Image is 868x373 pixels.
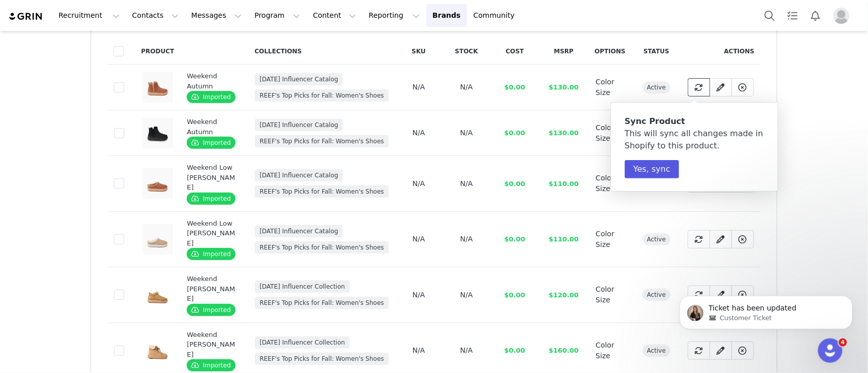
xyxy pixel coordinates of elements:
[255,185,389,198] span: REEF's Top Picks for Fall: Women's Shoes
[255,135,389,147] span: REEF's Top Picks for Fall: Women's Shoes
[643,233,671,245] span: active
[255,241,389,254] span: REEF's Top Picks for Fall: Women's Shoes
[782,4,804,27] a: Tasks
[255,89,389,102] span: REEF's Top Picks for Fall: Women's Shoes
[504,83,525,91] span: $0.00
[804,4,827,27] button: Notifications
[504,235,525,243] span: $0.00
[187,163,236,193] div: Weekend Low [PERSON_NAME]
[833,8,850,24] img: placeholder-profile.jpg
[52,4,126,27] button: Recruitment
[187,219,236,248] div: Weekend Low [PERSON_NAME]
[187,91,235,103] span: Imported
[142,168,173,199] img: CJ5531_WEEKENDLOWBROOKE_COCOA_RS-900x900-831cf75.jpg
[596,122,625,144] div: Color Size
[643,345,671,357] span: active
[596,340,625,361] div: Color Size
[248,4,306,27] button: Program
[135,38,180,65] th: Product
[625,115,764,152] p: This will sync all changes made in Shopify to this product.
[413,179,425,188] span: N/A
[442,38,490,65] th: Stock
[142,279,173,310] img: CJ9385_WEEKEND_OLIVIA_TAN_RS_SHADOW-900x900-c4cc11b.png
[504,180,525,188] span: $0.00
[187,117,236,137] div: Weekend Autumn
[363,4,426,27] button: Reporting
[839,338,847,347] span: 4
[413,129,425,137] span: N/A
[549,291,579,299] span: $120.00
[426,4,467,27] a: Brands
[491,38,539,65] th: Cost
[549,347,579,354] span: $160.00
[187,137,235,149] span: Imported
[759,4,781,27] button: Search
[255,297,389,309] span: REEF's Top Picks for Fall: Women's Shoes
[549,180,579,188] span: $110.00
[255,281,350,293] span: [DATE] Influencer Collection
[126,4,185,27] button: Contacts
[255,225,343,237] span: [DATE] Influencer Catalog
[248,38,395,65] th: Collections
[504,129,525,137] span: $0.00
[549,235,579,243] span: $110.00
[596,173,625,194] div: Color Size
[589,38,632,65] th: Options
[504,291,525,299] span: $0.00
[460,346,473,354] span: N/A
[185,4,248,27] button: Messages
[643,289,671,301] span: active
[460,83,473,91] span: N/A
[632,38,681,65] th: Status
[142,335,173,366] img: CJ8194_WEEKEND_DAWN_TAN_RS_SHADOW-900x900-c4cc11b.png
[664,274,868,346] iframe: Intercom notifications message
[460,235,473,243] span: N/A
[827,8,860,24] button: Profile
[255,169,343,181] span: [DATE] Influencer Catalog
[142,118,173,148] img: CJ5663_WEEKEND_AUTUMN_BLACK_RS-900x900-831cf75.jpg
[142,224,173,255] img: CJ5665_WEEKENDLOWBROOKE_OASIS_RS-900x900-831cf75.jpg
[625,160,679,178] button: Yes, sync
[468,4,526,27] a: Community
[539,38,589,65] th: MSRP
[625,116,685,126] strong: Sync Product
[413,83,425,91] span: N/A
[681,38,761,65] th: Actions
[187,304,235,316] span: Imported
[255,119,343,131] span: [DATE] Influencer Catalog
[187,193,235,205] span: Imported
[460,291,473,299] span: N/A
[549,129,579,137] span: $130.00
[187,274,236,304] div: Weekend [PERSON_NAME]
[142,72,173,103] img: CJ6546_WEEKENDAUTUMN_COCOA_RS-900x900-831cf75_8463b57e-0525-43fd-a92a-d18f96d52932.jpg
[187,71,236,91] div: Weekend Autumn
[504,347,525,354] span: $0.00
[460,129,473,137] span: N/A
[549,83,579,91] span: $130.00
[395,38,443,65] th: SKU
[413,346,425,354] span: N/A
[460,179,473,188] span: N/A
[187,359,235,371] span: Imported
[413,235,425,243] span: N/A
[8,12,44,21] img: grin logo
[818,338,843,363] iframe: Intercom live chat
[307,4,362,27] button: Content
[643,81,671,94] span: active
[596,229,625,250] div: Color Size
[187,248,235,260] span: Imported
[255,336,350,349] span: [DATE] Influencer Collection
[187,330,236,360] div: Weekend [PERSON_NAME]
[596,284,625,305] div: Color Size
[255,353,389,365] span: REEF's Top Picks for Fall: Women's Shoes
[596,77,625,98] div: Color Size
[413,291,425,299] span: N/A
[255,73,343,85] span: [DATE] Influencer Catalog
